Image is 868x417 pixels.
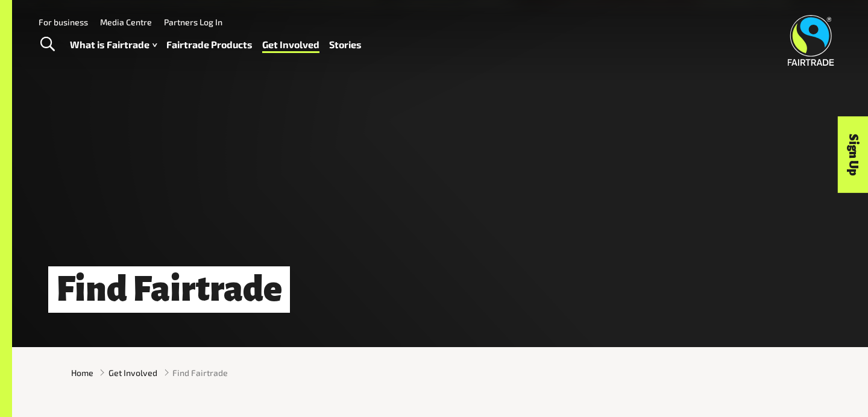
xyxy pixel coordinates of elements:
a: Toggle Search [33,30,62,60]
span: Find Fairtrade [172,366,228,379]
a: What is Fairtrade [70,36,157,54]
a: Get Involved [108,366,157,379]
a: Home [71,366,93,379]
img: Fairtrade Australia New Zealand logo [788,15,834,66]
a: Fairtrade Products [166,36,253,54]
a: Media Centre [100,17,152,27]
a: For business [39,17,88,27]
h1: Find Fairtrade [48,266,290,313]
a: Stories [329,36,362,54]
a: Get Involved [262,36,319,54]
a: Partners Log In [164,17,222,27]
